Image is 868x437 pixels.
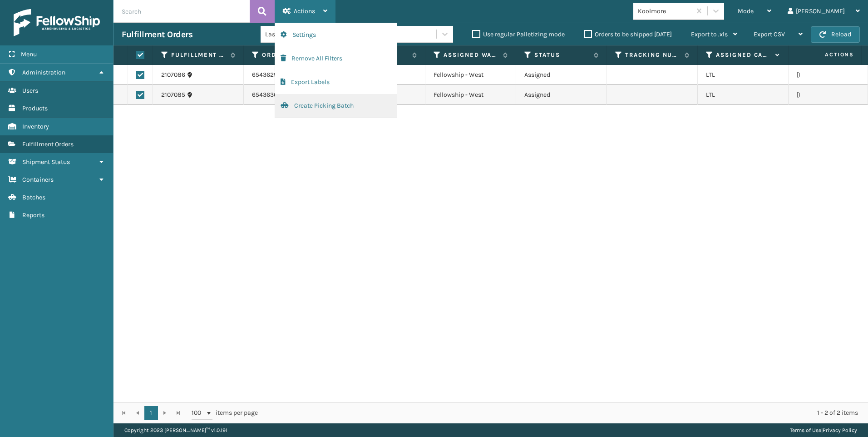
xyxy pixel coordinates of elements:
[444,51,498,59] label: Assigned Warehouse
[796,47,859,62] span: Actions
[275,70,397,94] button: Export Labels
[271,408,858,417] div: 1 - 2 of 2 items
[21,50,37,58] span: Menu
[638,6,692,16] div: Koolmore
[790,423,857,437] div: |
[275,23,397,47] button: Settings
[22,104,48,112] span: Products
[171,51,226,59] label: Fulfillment Order Id
[22,158,70,166] span: Shipment Status
[192,406,258,420] span: items per page
[22,176,54,184] span: Containers
[14,9,100,36] img: logo
[244,85,335,105] td: 6543630
[192,408,205,417] span: 100
[823,427,857,433] a: Privacy Policy
[22,69,65,76] span: Administration
[161,70,185,79] a: 2107086
[516,85,607,105] td: Assigned
[691,30,728,38] span: Export to .xls
[22,123,49,130] span: Inventory
[811,26,860,43] button: Reload
[790,427,821,433] a: Terms of Use
[584,30,672,38] label: Orders to be shipped [DATE]
[275,94,397,118] button: Create Picking Batch
[516,65,607,85] td: Assigned
[625,51,680,59] label: Tracking Number
[161,90,185,99] a: 2107085
[425,65,516,85] td: Fellowship - West
[472,30,565,38] label: Use regular Palletizing mode
[22,194,45,201] span: Batches
[534,51,589,59] label: Status
[244,65,335,85] td: 6543629
[716,51,771,59] label: Assigned Carrier Service
[262,51,317,59] label: Order Number
[124,423,227,437] p: Copyright 2023 [PERSON_NAME]™ v 1.0.191
[698,85,789,105] td: LTL
[738,7,754,15] span: Mode
[754,30,785,38] span: Export CSV
[294,7,315,15] span: Actions
[122,29,192,40] h3: Fulfillment Orders
[22,87,38,94] span: Users
[265,30,335,39] div: Last 90 Days
[425,85,516,105] td: Fellowship - West
[144,406,158,420] a: 1
[22,140,74,148] span: Fulfillment Orders
[22,211,44,219] span: Reports
[698,65,789,85] td: LTL
[275,47,397,70] button: Remove All Filters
